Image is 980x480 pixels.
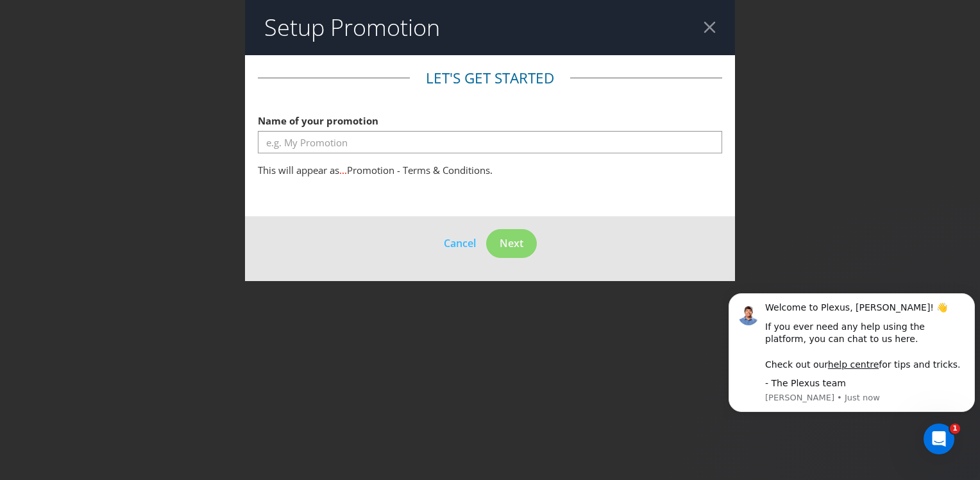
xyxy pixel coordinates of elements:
span: Cancel [444,236,476,250]
span: Name of your promotion [258,114,378,127]
h2: Setup Promotion [264,15,440,40]
span: Next [500,236,523,250]
span: ... [339,164,347,176]
span: This will appear as [258,164,339,176]
span: 1 [950,424,960,434]
button: Cancel [443,235,477,252]
button: Next [486,229,537,258]
iframe: Intercom live chat [924,424,954,454]
iframe: Intercom notifications message [723,282,980,420]
input: e.g. My Promotion [258,131,722,153]
span: Promotion - Terms & Conditions. [347,164,493,176]
legend: Let's get started [410,68,570,89]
